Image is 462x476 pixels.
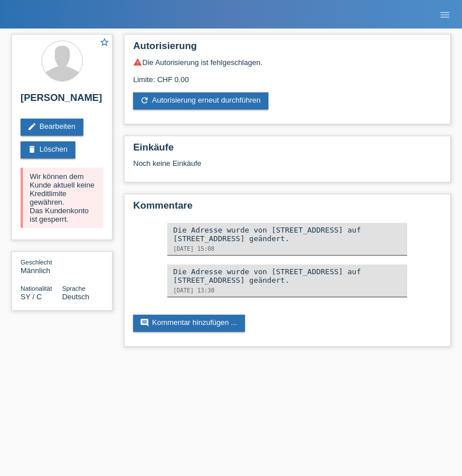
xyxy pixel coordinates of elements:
a: commentKommentar hinzufügen ... [133,315,245,332]
span: Geschlecht [21,259,52,266]
div: Männlich [21,258,62,275]
span: Syrien / C / 02.01.2002 [21,292,42,301]
i: refresh [140,96,149,105]
div: Limite: CHF 0.00 [133,67,441,84]
div: Die Adresse wurde von [STREET_ADDRESS] auf [STREET_ADDRESS] geändert. [173,267,401,284]
h2: Kommentare [133,200,441,217]
a: deleteLöschen [21,141,75,158]
i: comment [140,318,149,327]
i: delete [27,145,37,154]
a: menu [433,11,456,18]
i: warning [133,58,142,67]
span: Sprache [62,285,86,292]
div: Noch keine Einkäufe [133,159,441,176]
a: editBearbeiten [21,119,83,136]
i: star_border [99,37,110,47]
div: Die Adresse wurde von [STREET_ADDRESS] auf [STREET_ADDRESS] geändert. [173,226,401,243]
div: [DATE] 15:08 [173,246,401,252]
a: star_border [99,37,110,49]
h2: Einkäufe [133,142,441,159]
span: Deutsch [62,292,90,301]
span: Nationalität [21,285,52,292]
i: edit [27,122,37,131]
i: menu [439,9,451,21]
h2: [PERSON_NAME] [21,92,103,109]
a: refreshAutorisierung erneut durchführen [133,92,268,109]
div: Die Autorisierung ist fehlgeschlagen. [133,58,441,67]
div: Wir können dem Kunde aktuell keine Kreditlimite gewähren. Das Kundenkonto ist gesperrt. [21,168,103,228]
h2: Autorisierung [133,40,441,58]
div: [DATE] 13:30 [173,287,401,294]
